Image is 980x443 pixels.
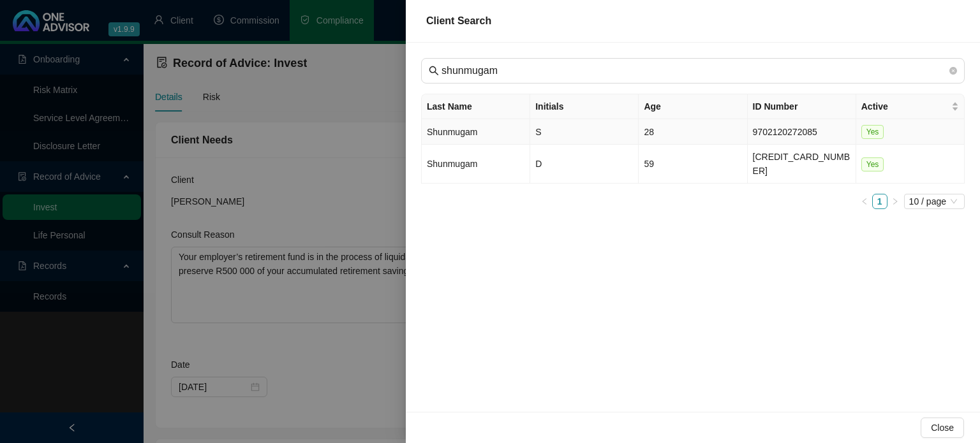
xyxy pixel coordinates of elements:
[861,125,884,139] span: Yes
[891,198,899,205] span: right
[639,94,747,119] th: Age
[422,145,530,184] td: Shunmugam
[904,194,965,209] div: Page Size
[861,99,949,113] span: Active
[644,159,654,169] span: 59
[949,65,957,76] span: close-circle
[909,194,960,208] span: 10 / page
[861,198,868,205] span: left
[748,94,856,119] th: ID Number
[422,119,530,145] td: Shunmugam
[857,194,872,209] button: left
[748,145,856,184] td: [CREDIT_CARD_NUMBER]
[530,119,639,145] td: S
[426,15,491,26] span: Client Search
[429,66,439,76] span: search
[921,418,964,438] button: Close
[748,119,856,145] td: 9702120272085
[856,94,965,119] th: Active
[530,145,639,184] td: D
[949,67,957,75] span: close-circle
[861,157,884,171] span: Yes
[887,194,903,209] li: Next Page
[422,94,530,119] th: Last Name
[887,194,903,209] button: right
[872,194,887,209] li: 1
[530,94,639,119] th: Initials
[873,194,887,208] a: 1
[644,127,654,137] span: 28
[857,194,872,209] li: Previous Page
[442,63,947,78] input: Last Name
[931,421,954,435] span: Close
